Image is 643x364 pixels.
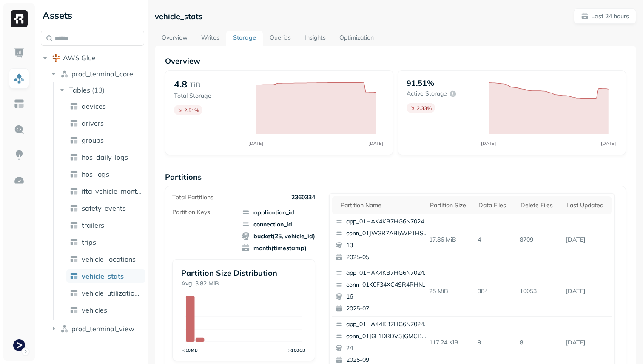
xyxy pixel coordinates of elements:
span: prod_terminal_view [71,324,134,333]
p: 8 [516,335,562,350]
a: Storage [226,31,263,46]
span: ifta_vehicle_months [82,187,142,195]
p: 8709 [516,232,562,247]
img: table [70,187,78,195]
tspan: [DATE] [369,141,384,146]
span: devices [82,102,106,110]
button: prod_terminal_core [49,67,145,81]
span: trips [82,238,96,246]
p: Avg. 3.82 MiB [181,279,306,288]
img: table [70,238,78,246]
img: table [70,102,78,110]
p: 4.8 [174,78,187,90]
span: vehicle_utilization_day [82,289,142,297]
img: Dashboard [14,48,25,59]
p: Sep 14, 2025 [562,232,612,247]
p: 17.86 MiB [426,232,475,247]
p: 2.51 % [184,107,199,113]
p: 24 [346,344,429,353]
p: Sep 14, 2025 [562,284,612,299]
span: application_id [242,208,315,217]
p: 2360334 [291,193,315,201]
div: Assets [41,8,144,22]
button: app_01HAK4KB7HG6N7024210G3S8D5conn_01JW3R7AB5WPTHSWKGPK1F5V77132025-05 [332,214,432,265]
span: hos_logs [82,170,109,178]
p: 2.33 % [417,105,432,111]
p: Partition Keys [172,208,210,216]
span: vehicles [82,306,107,314]
a: vehicle_locations [66,252,145,266]
tspan: <10MB [182,347,198,353]
p: Overview [165,56,626,66]
span: vehicle_locations [82,255,136,263]
p: app_01HAK4KB7HG6N7024210G3S8D5 [346,269,429,277]
p: app_01HAK4KB7HG6N7024210G3S8D5 [346,217,429,226]
span: drivers [82,119,104,127]
a: Insights [298,31,333,46]
span: trailers [82,221,104,229]
p: 91.51% [407,78,434,88]
p: app_01HAK4KB7HG6N7024210G3S8D5 [346,320,429,329]
a: hos_logs [66,167,145,181]
img: namespace [60,70,69,78]
p: TiB [190,80,200,90]
tspan: [DATE] [249,141,264,146]
a: groups [66,133,145,147]
tspan: [DATE] [601,141,616,146]
p: 16 [346,293,429,301]
img: table [70,289,78,297]
button: Last 24 hours [574,8,636,24]
div: Partition name [341,201,421,209]
p: 9 [474,335,516,350]
span: hos_daily_logs [82,153,128,161]
p: Sep 14, 2025 [562,335,612,350]
span: Tables [69,86,90,94]
a: Overview [155,31,194,46]
p: 13 [346,241,429,250]
p: Total Storage [174,92,248,100]
span: bucket(25, vehicle_id) [242,232,315,240]
a: Optimization [333,31,381,46]
p: Partitions [165,172,626,182]
div: Last updated [566,201,607,209]
button: Tables(13) [58,83,145,97]
img: table [70,136,78,144]
a: drivers [66,116,145,130]
img: table [70,170,78,178]
span: connection_id [242,220,315,229]
p: conn_01K0F34XC4SR4RHNC03HSXXKEG [346,281,429,289]
span: prod_terminal_core [71,70,133,78]
a: vehicle_utilization_day [66,286,145,300]
p: vehicle_stats [155,11,202,21]
a: devices [66,99,145,113]
tspan: >100GB [288,347,306,353]
img: Asset Explorer [14,99,25,110]
a: ifta_vehicle_months [66,184,145,198]
p: 384 [474,284,516,299]
p: 10053 [516,284,562,299]
img: Terminal [13,339,25,351]
button: AWS Glue [41,51,144,65]
p: Last 24 hours [591,12,629,20]
p: 4 [474,232,516,247]
p: conn_01J6E1DRDV3JGMCB0GVV22HTF4 [346,332,429,341]
p: 2025-05 [346,253,429,262]
img: Ryft [11,10,28,27]
img: Assets [14,73,25,84]
span: safety_events [82,204,126,212]
p: Active storage [407,90,447,98]
a: hos_daily_logs [66,150,145,164]
img: table [70,272,78,280]
div: Delete Files [521,201,558,209]
p: Total Partitions [172,193,213,201]
span: AWS Glue [63,54,96,62]
a: trailers [66,218,145,232]
img: table [70,255,78,263]
span: vehicle_stats [82,272,124,280]
img: Query Explorer [14,124,25,135]
img: table [70,306,78,314]
a: safety_events [66,201,145,215]
p: 2025-07 [346,305,429,313]
img: table [70,221,78,229]
img: Insights [14,150,25,161]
